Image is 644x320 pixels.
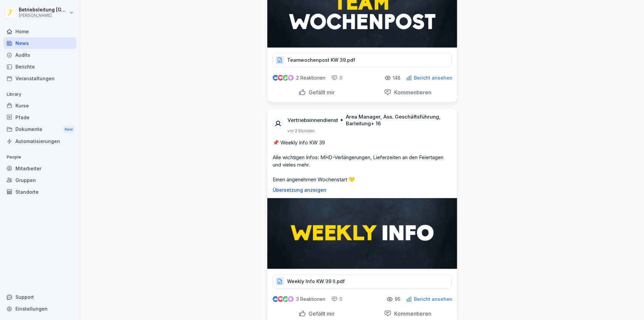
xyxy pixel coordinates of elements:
[283,75,288,81] img: celebrate
[273,139,452,183] p: 📌 Weekly Info KW 39 Alle wichtigen Infos: MHD-Verlängerungen, Lieferzeiten an den Feiertagen und ...
[3,123,76,136] div: Dokumente
[278,75,283,80] img: love
[3,135,76,147] a: Automatisierungen
[414,75,452,81] p: Bericht ansehen
[3,186,76,198] a: Standorte
[287,117,338,124] p: Vertriebsinnendienst
[296,296,325,302] p: 3 Reaktionen
[273,296,278,302] img: like
[3,152,76,163] p: People
[3,163,76,174] a: Mitarbeiter
[288,75,293,81] img: inspiring
[3,89,76,100] p: Library
[273,280,452,287] a: Weekly Info KW 39 II.pdf
[391,310,431,317] p: Kommentieren
[306,310,335,317] p: Gefällt mir
[296,75,325,81] p: 2 Reaktionen
[19,7,68,13] p: Betriebsleitung [GEOGRAPHIC_DATA]
[3,303,76,315] a: Einstellungen
[395,296,400,302] p: 95
[287,128,315,134] p: vor 2 Stunden
[63,126,74,133] div: New
[3,37,76,49] a: News
[273,75,278,81] img: like
[283,296,288,302] img: celebrate
[273,187,452,193] p: Übersetzung anzeigen
[3,49,76,61] a: Audits
[19,13,68,18] p: [PERSON_NAME]
[306,89,335,96] p: Gefällt mir
[3,73,76,84] a: Veranstaltungen
[393,75,400,81] p: 148
[288,296,293,302] img: inspiring
[3,111,76,123] a: Pfade
[391,89,431,96] p: Kommentieren
[3,123,76,136] a: DokumenteNew
[331,75,342,81] div: 0
[287,57,355,63] p: Teamwochenpost KW 39.pdf
[273,59,452,65] a: Teamwochenpost KW 39.pdf
[3,26,76,37] a: Home
[287,278,345,285] p: Weekly Info KW 39 II.pdf
[331,296,342,303] div: 0
[3,174,76,186] a: Gruppen
[278,296,283,302] img: love
[3,100,76,111] a: Kurse
[3,61,76,73] a: Berichte
[346,113,449,127] p: Area Manager, Ass. Geschäftsführung, Barleitung + 16
[3,291,76,303] div: Support
[414,296,452,302] p: Bericht ansehen
[267,198,457,269] img: c31u2p2qoqpfv4dnx9j6dtk8.png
